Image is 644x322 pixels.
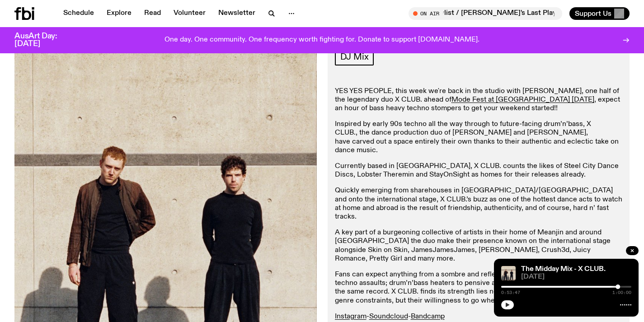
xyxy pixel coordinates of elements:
[612,290,631,295] span: 1:00:00
[521,274,631,280] span: [DATE]
[335,313,367,320] a: Instagram
[335,48,374,65] a: DJ Mix
[409,7,562,20] button: On AirThe Playlist / [PERSON_NAME]'s Last Playlist :'( w/ [PERSON_NAME], [PERSON_NAME], [PERSON_N...
[58,7,99,20] a: Schedule
[501,290,520,295] span: 0:53:47
[168,7,211,20] a: Volunteer
[575,9,611,18] span: Support Us
[335,162,623,179] p: Currently based in [GEOGRAPHIC_DATA], X CLUB. counts the likes of Steel City Dance Discs, Lobster...
[335,313,623,321] p: - -
[335,87,623,113] p: YES YES PEOPLE, this week we're back in the studio with [PERSON_NAME], one half of the legendary ...
[411,313,445,320] a: Bandcamp
[165,36,479,44] p: One day. One community. One frequency worth fighting for. Donate to support [DOMAIN_NAME].
[569,7,630,20] button: Support Us
[521,266,606,273] a: The Midday Mix - X CLUB.
[139,7,166,20] a: Read
[335,271,623,305] p: Fans can expect anything from a sombre and reflective vocal-driven trance track to allout techno ...
[335,187,623,221] p: Quickly emerging from sharehouses in [GEOGRAPHIC_DATA]/[GEOGRAPHIC_DATA] and onto the internation...
[451,96,594,103] a: Mode Fest at [GEOGRAPHIC_DATA] [DATE]
[14,33,72,48] h3: AusArt Day: [DATE]
[101,7,137,20] a: Explore
[340,52,369,62] span: DJ Mix
[335,229,623,263] p: A key part of a burgeoning collective of artists in their home of Meanjin and around [GEOGRAPHIC_...
[335,120,623,155] p: Inspired by early 90s techno all the way through to future-facing drum’n’bass, X CLUB., the dance...
[213,7,261,20] a: Newsletter
[369,313,408,320] a: Soundcloud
